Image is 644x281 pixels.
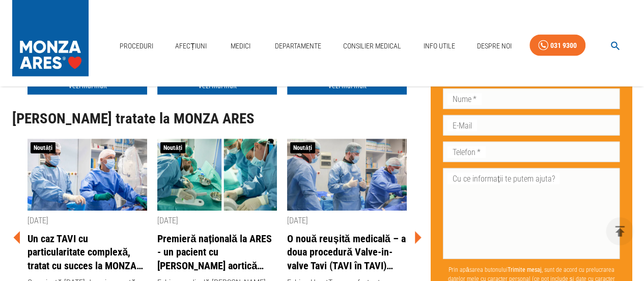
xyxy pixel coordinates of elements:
[606,217,634,245] button: delete
[290,142,315,154] span: Noutăți
[529,35,585,57] a: 031 9300
[473,36,516,57] a: Despre Noi
[339,36,405,57] a: Consilier Medical
[31,142,55,154] span: Noutăți
[271,36,325,57] a: Departamente
[287,232,407,273] a: O nouă reușită medicală – a doua procedură Valve-in-valve Tavi (TAVI în TAVI) realizată la ARES
[287,215,407,227] div: [DATE]
[27,215,147,227] div: [DATE]
[419,36,459,57] a: Info Utile
[157,232,277,273] a: Premieră națională la ARES - un pacient cu [PERSON_NAME] aortică severă, tratat cu succes prin pr...
[160,142,185,154] span: Noutăți
[225,36,257,57] a: Medici
[12,111,423,127] h2: [PERSON_NAME] tratate la MONZA ARES
[171,36,211,57] a: Afecțiuni
[550,39,577,52] div: 031 9300
[507,266,541,273] b: Trimite mesaj
[157,215,277,227] div: [DATE]
[27,232,147,273] a: Un caz TAVI cu particularitate complexă, tratat cu succes la MONZA ARES [GEOGRAPHIC_DATA]
[116,36,157,57] a: Proceduri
